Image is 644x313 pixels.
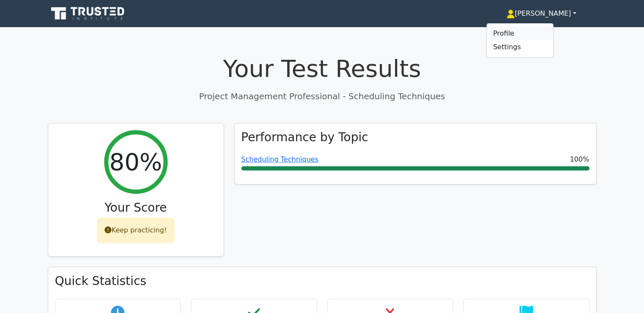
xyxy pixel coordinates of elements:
p: Project Management Professional - Scheduling Techniques [48,90,597,103]
div: Keep practicing! [97,218,174,243]
h1: Your Test Results [48,54,597,83]
a: Scheduling Techniques [241,155,318,163]
h3: Performance by Topic [241,130,368,145]
h2: 80% [109,148,162,176]
h3: Your Score [55,201,217,215]
span: 100% [570,154,589,165]
ul: [PERSON_NAME] [486,23,554,58]
h3: Quick Statistics [55,274,589,288]
a: Settings [486,40,553,54]
a: [PERSON_NAME] [486,5,597,22]
a: Profile [486,27,553,40]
